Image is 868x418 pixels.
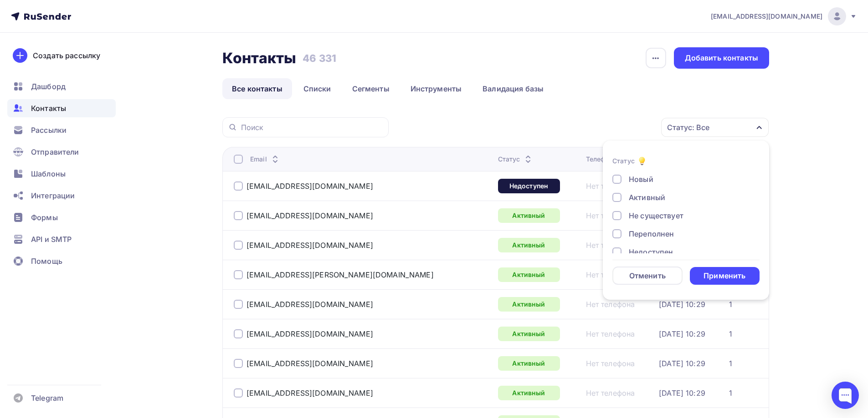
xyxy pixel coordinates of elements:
a: 1 [729,329,732,338]
a: Нет телефона [586,329,635,338]
a: Активный [498,386,560,400]
div: Активный [629,192,665,203]
span: [EMAIL_ADDRESS][DOMAIN_NAME] [711,12,822,21]
a: [EMAIL_ADDRESS][DOMAIN_NAME] [247,181,373,191]
span: Рассылки [31,125,67,136]
a: [DATE] 10:29 [659,329,705,338]
div: Добавить контакты [685,53,758,63]
a: Валидация базы [473,78,553,99]
a: Нет телефона [586,211,635,220]
div: Недоступен [629,247,673,257]
div: [EMAIL_ADDRESS][DOMAIN_NAME] [247,211,373,220]
a: Сегменты [343,78,399,99]
a: Все контакты [222,78,292,99]
a: Нет телефона [586,300,635,309]
h3: 46 331 [303,52,336,65]
button: Статус: Все [661,117,769,137]
input: Поиск [241,122,383,132]
a: [DATE] 10:29 [659,300,705,309]
a: [EMAIL_ADDRESS][PERSON_NAME][DOMAIN_NAME] [247,270,434,279]
a: 1 [729,359,732,368]
a: [EMAIL_ADDRESS][DOMAIN_NAME] [247,359,373,368]
a: [EMAIL_ADDRESS][DOMAIN_NAME] [247,388,373,398]
a: [EMAIL_ADDRESS][DOMAIN_NAME] [247,300,373,309]
div: Отменить [629,270,666,281]
div: Применить [704,271,745,281]
a: Активный [498,297,560,312]
div: Создать рассылку [33,50,100,61]
div: Email [250,155,281,164]
a: Нет телефона [586,241,635,250]
a: Нет телефона [586,270,635,279]
span: API и SMTP [31,234,72,245]
div: Статус [498,155,534,164]
span: Telegram [31,393,63,403]
div: Переполнен [629,228,674,239]
a: Отправители [7,143,116,161]
a: [DATE] 10:29 [659,388,705,398]
a: Активный [498,356,560,371]
a: Недоступен [498,179,560,193]
a: Инструменты [401,78,472,99]
a: Нет телефона [586,388,635,398]
span: Контакты [31,103,66,114]
a: 1 [729,300,732,309]
a: [EMAIL_ADDRESS][DOMAIN_NAME] [247,241,373,250]
a: [EMAIL_ADDRESS][DOMAIN_NAME] [711,7,857,25]
span: Формы [31,212,58,223]
span: Отправители [31,146,79,157]
span: Шаблоны [31,168,66,179]
div: Статус: Все [667,122,709,133]
a: Рассылки [7,121,116,139]
div: Статус [612,156,635,166]
span: Помощь [31,256,62,267]
a: Шаблоны [7,165,116,183]
span: Дашборд [31,81,66,92]
a: Формы [7,208,116,227]
a: Списки [294,78,341,99]
a: Активный [498,208,560,223]
a: Нет телефона [586,181,635,191]
div: Новый [629,174,653,185]
a: 1 [729,388,732,398]
div: Телефон [586,155,627,164]
a: Активный [498,267,560,282]
h2: Контакты [222,49,296,67]
a: Активный [498,327,560,341]
ul: Статус: Все [603,141,769,300]
a: [EMAIL_ADDRESS][DOMAIN_NAME] [247,329,373,338]
a: Дашборд [7,77,116,96]
a: Нет телефона [586,359,635,368]
a: Активный [498,238,560,252]
div: Не существует [629,210,683,221]
a: [DATE] 10:29 [659,359,705,368]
